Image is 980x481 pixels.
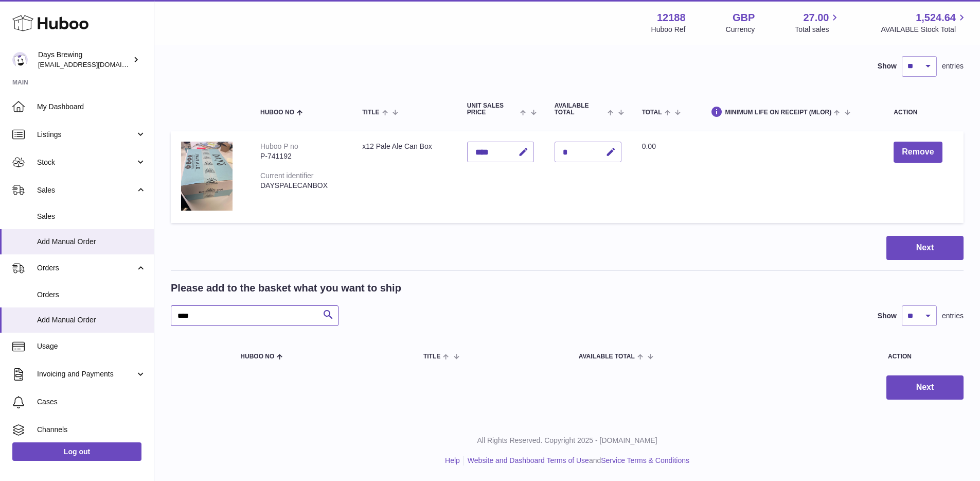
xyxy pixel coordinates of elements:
a: Log out [12,442,141,461]
label: Show [878,61,897,71]
button: Next [886,375,964,400]
button: Next [886,236,964,260]
span: Unit Sales Price [467,102,518,116]
span: entries [942,311,964,321]
span: Title [423,353,440,360]
label: Show [878,311,897,321]
span: Invoicing and Payments [37,369,135,379]
strong: 12188 [657,11,686,25]
span: 0.00 [642,142,656,150]
span: Stock [37,158,135,167]
span: Listings [37,130,135,140]
span: 1,524.64 [916,11,956,25]
span: Total sales [795,25,841,35]
strong: GBP [733,11,755,25]
p: All Rights Reserved. Copyright 2025 - [DOMAIN_NAME] [163,436,972,445]
a: Website and Dashboard Terms of Use [468,456,589,465]
div: Action [894,109,953,116]
span: Total [642,109,662,116]
span: Huboo no [240,353,274,360]
span: entries [942,61,964,71]
span: Minimum Life On Receipt (MLOR) [725,109,832,116]
span: Cases [37,397,146,407]
span: Add Manual Order [37,315,146,325]
img: x12 Pale Ale Can Box [181,142,233,210]
span: Orders [37,263,135,273]
span: AVAILABLE Total [579,353,635,360]
div: P-741192 [260,151,342,161]
span: Sales [37,212,146,221]
span: AVAILABLE Stock Total [881,25,968,35]
h2: Please add to the basket what you want to ship [171,281,401,295]
a: Help [445,456,460,465]
a: 1,524.64 AVAILABLE Stock Total [881,11,968,35]
a: Service Terms & Conditions [601,456,689,465]
span: AVAILABLE Total [555,102,605,116]
div: Days Brewing [38,50,131,70]
div: DAYSPALECANBOX [260,181,342,191]
th: Action [836,341,964,370]
span: Usage [37,341,146,351]
span: Channels [37,425,146,435]
span: [EMAIL_ADDRESS][DOMAIN_NAME] [38,60,151,68]
img: helena@daysbrewing.com [12,52,28,67]
div: Huboo Ref [651,25,686,35]
span: 27.00 [803,11,829,25]
div: Huboo P no [260,142,298,150]
span: Title [362,109,379,116]
button: Remove [894,142,942,163]
div: Current identifier [260,171,314,180]
span: My Dashboard [37,102,146,112]
td: x12 Pale Ale Can Box [352,131,456,223]
div: Currency [726,25,755,35]
li: and [464,456,689,466]
span: Orders [37,290,146,300]
span: Huboo no [260,109,294,116]
span: Add Manual Order [37,237,146,247]
a: 27.00 Total sales [795,11,841,35]
span: Sales [37,185,135,195]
